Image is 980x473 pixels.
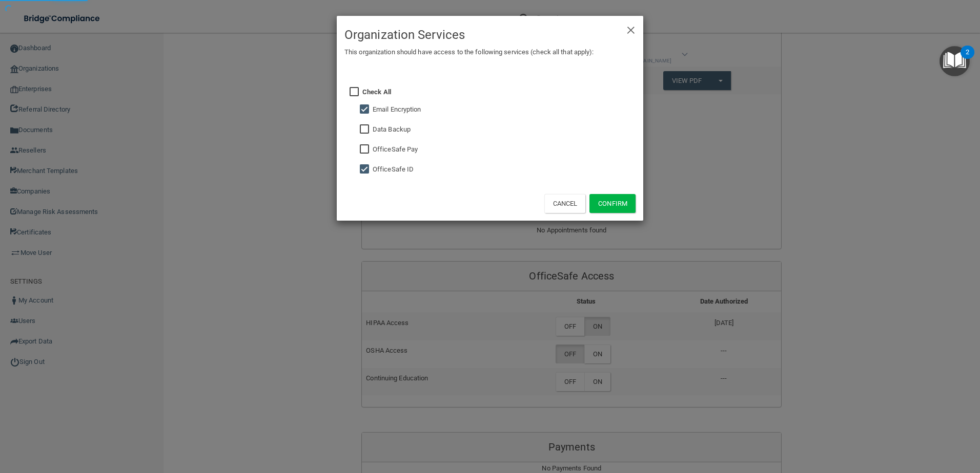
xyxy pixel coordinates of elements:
label: Data Backup [373,123,411,136]
h4: Organization Services [344,24,636,46]
label: OfficeSafe ID [373,163,414,176]
label: OfficeSafe Pay [373,143,418,156]
span: × [626,18,636,39]
label: Email Encryption [373,103,421,116]
div: 2 [966,52,969,66]
strong: Check All [362,88,391,96]
button: Confirm [589,194,636,213]
button: Open Resource Center, 2 new notifications [940,46,970,76]
button: Cancel [544,194,586,213]
p: This organization should have access to the following services (check all that apply): [344,46,636,58]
